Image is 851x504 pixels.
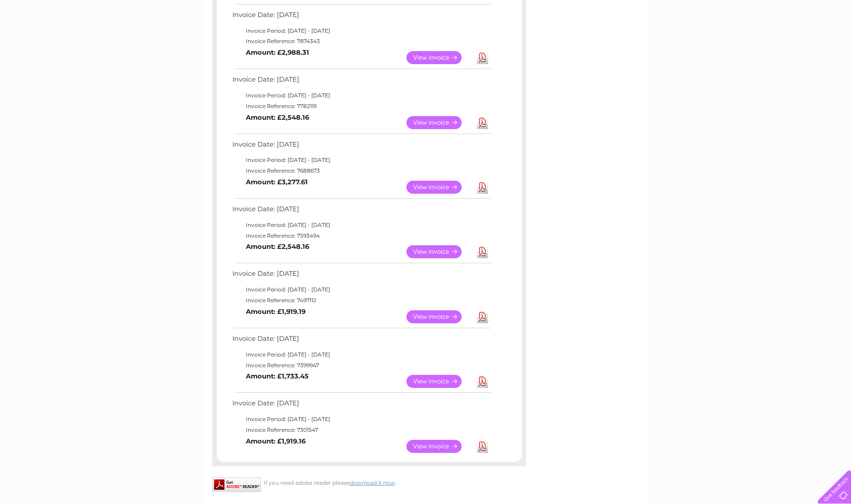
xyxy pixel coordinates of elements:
[230,139,493,155] td: Invoice Date: [DATE]
[477,181,488,194] a: Download
[477,245,488,258] a: Download
[230,36,493,47] td: Invoice Reference: 7874343
[406,310,472,323] a: View
[230,295,493,306] td: Invoice Reference: 7497112
[230,397,493,414] td: Invoice Date: [DATE]
[230,360,493,371] td: Invoice Reference: 7399947
[246,243,309,251] b: Amount: £2,548.16
[406,440,472,453] a: View
[230,74,493,90] td: Invoice Date: [DATE]
[230,220,493,230] td: Invoice Period: [DATE] - [DATE]
[477,310,488,323] a: Download
[477,375,488,388] a: Download
[246,113,309,122] b: Amount: £2,548.16
[716,38,735,45] a: Energy
[230,203,493,220] td: Invoice Date: [DATE]
[230,90,493,101] td: Invoice Period: [DATE] - [DATE]
[791,38,813,45] a: Contact
[406,51,472,64] a: View
[246,178,308,186] b: Amount: £3,277.61
[477,440,488,453] a: Download
[246,308,305,316] b: Amount: £1,919.19
[246,48,309,56] b: Amount: £2,988.31
[821,38,842,45] a: Log out
[230,26,493,36] td: Invoice Period: [DATE] - [DATE]
[230,268,493,284] td: Invoice Date: [DATE]
[230,101,493,112] td: Invoice Reference: 7782191
[741,38,768,45] a: Telecoms
[682,4,744,16] a: 0333 014 3131
[406,245,472,258] a: View
[212,478,526,486] div: If you need adobe reader please .
[230,230,493,241] td: Invoice Reference: 7593494
[773,38,786,45] a: Blog
[230,414,493,425] td: Invoice Period: [DATE] - [DATE]
[230,9,493,26] td: Invoice Date: [DATE]
[230,165,493,176] td: Invoice Reference: 7688673
[214,5,638,43] div: Clear Business is a trading name of Verastar Limited (registered in [GEOGRAPHIC_DATA] No. 3667643...
[477,51,488,64] a: Download
[230,425,493,435] td: Invoice Reference: 7301547
[477,116,488,129] a: Download
[246,372,309,380] b: Amount: £1,733.45
[406,116,472,129] a: View
[406,375,472,388] a: View
[230,155,493,165] td: Invoice Period: [DATE] - [DATE]
[30,23,75,51] img: logo.png
[230,284,493,295] td: Invoice Period: [DATE] - [DATE]
[406,181,472,194] a: View
[230,349,493,360] td: Invoice Period: [DATE] - [DATE]
[693,38,710,45] a: Water
[246,437,305,445] b: Amount: £1,919.16
[230,333,493,349] td: Invoice Date: [DATE]
[349,479,395,486] a: download it now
